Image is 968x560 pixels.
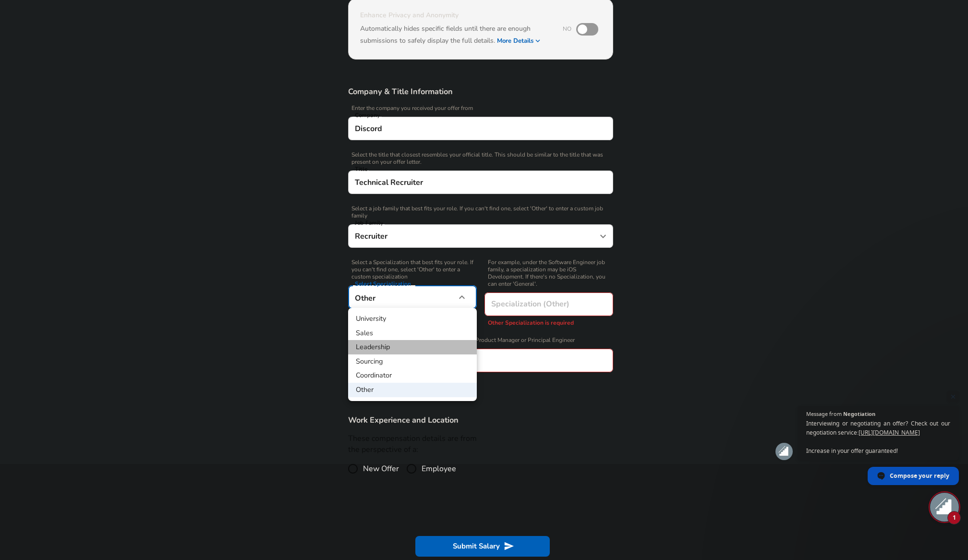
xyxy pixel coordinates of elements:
[806,419,950,455] span: Interviewing or negotiating an offer? Check out our negotiation service: Increase in your offer g...
[930,493,959,522] div: Open chat
[947,511,961,524] span: 1
[348,326,477,341] li: Sales
[348,312,477,326] li: University
[843,411,875,416] span: Negotiation
[348,383,477,397] li: Other
[806,411,842,416] span: Message from
[348,354,477,369] li: Sourcing
[348,340,477,354] li: Leadership
[348,368,477,383] li: Coordinator
[890,467,949,484] span: Compose your reply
